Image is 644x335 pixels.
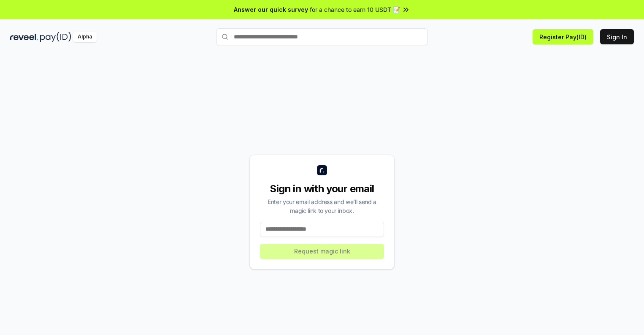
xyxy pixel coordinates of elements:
img: reveel_dark [10,32,38,42]
img: logo_small [317,165,327,175]
div: Enter your email address and we’ll send a magic link to your inbox. [260,197,384,215]
span: Answer our quick survey [234,5,308,14]
img: pay_id [40,32,71,42]
div: Alpha [73,32,97,42]
button: Register Pay(ID) [533,29,593,44]
div: Sign in with your email [260,182,384,196]
button: Sign In [600,29,634,44]
span: for a chance to earn 10 USDT 📝 [310,5,400,14]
